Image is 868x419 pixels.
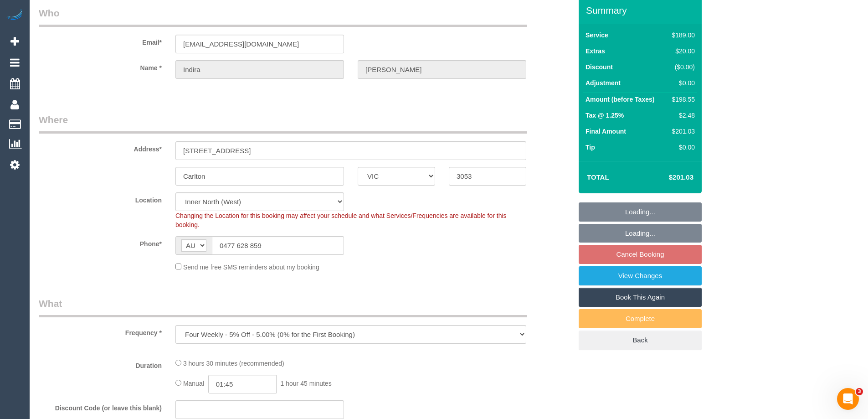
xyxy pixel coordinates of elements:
div: $189.00 [668,31,695,40]
a: Book This Again [579,288,702,307]
span: Changing the Location for this booking may affect your schedule and what Services/Frequencies are... [175,212,507,228]
input: Post Code* [449,167,526,186]
label: Tip [586,143,595,152]
span: 3 hours 30 minutes (recommended) [183,360,284,367]
span: Send me free SMS reminders about my booking [183,264,319,271]
input: Suburb* [175,167,344,186]
div: ($0.00) [668,62,695,72]
label: Duration [32,358,169,370]
h3: Summary [586,5,697,16]
strong: Total [587,173,609,181]
div: $201.03 [668,127,695,136]
label: Discount Code (or leave this blank) [32,400,169,413]
label: Address* [32,141,169,154]
label: Location [32,192,169,205]
input: Last Name* [358,60,526,79]
label: Final Amount [586,127,626,136]
span: Manual [183,380,204,387]
label: Email* [32,35,169,47]
label: Phone* [32,236,169,248]
a: View Changes [579,266,702,285]
label: Amount (before Taxes) [586,95,654,104]
div: $2.48 [668,111,695,120]
div: $20.00 [668,47,695,56]
label: Adjustment [586,78,621,88]
div: $0.00 [668,78,695,88]
div: $198.55 [668,95,695,104]
iframe: Intercom live chat [837,388,859,410]
a: Back [579,331,702,350]
label: Discount [586,62,613,72]
label: Extras [586,47,605,56]
input: Email* [175,35,344,53]
legend: Who [39,6,527,27]
legend: What [39,297,527,317]
label: Frequency * [32,325,169,337]
h4: $201.03 [642,174,693,181]
label: Service [586,31,608,40]
legend: Where [39,113,527,134]
input: First Name* [175,60,344,79]
label: Name * [32,60,169,72]
input: Phone* [212,236,344,255]
span: 1 hour 45 minutes [281,380,332,387]
img: Automaid Logo [5,9,24,22]
div: $0.00 [668,143,695,152]
span: 3 [856,388,863,395]
label: Tax @ 1.25% [586,111,624,120]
